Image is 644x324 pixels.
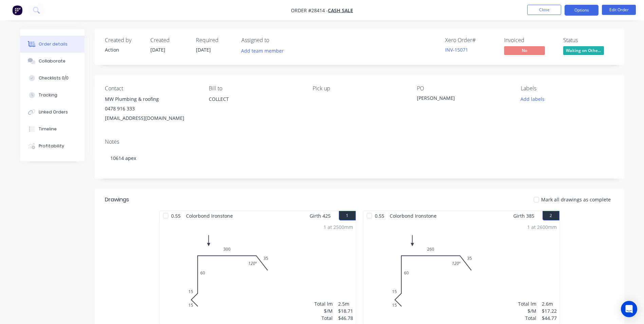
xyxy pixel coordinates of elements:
div: Checklists 0/0 [39,75,69,81]
div: Tracking [39,92,57,98]
div: $46.78 [338,314,353,322]
button: 2 [542,211,559,220]
span: Girth 425 [310,211,331,221]
div: Drawings [105,196,129,204]
span: 0.55 [372,211,387,221]
div: Open Intercom Messenger [621,301,637,317]
span: Colorbond Ironstone [183,211,236,221]
div: $/M [518,307,536,314]
div: [PERSON_NAME] [417,94,502,104]
span: No [504,46,545,55]
button: Add team member [241,46,288,55]
div: Linked Orders [39,109,68,115]
div: Assigned to [241,37,309,43]
div: COLLECT [209,94,302,104]
div: Pick up [313,85,406,92]
div: $18.71 [338,307,353,314]
div: Collaborate [39,58,66,64]
div: Action [105,46,142,53]
div: Contact [105,85,198,92]
button: Order details [20,36,85,53]
div: Total [518,314,536,322]
div: PO [417,85,510,92]
button: Profitability [20,138,85,155]
div: Bill to [209,85,302,92]
div: $/M [314,307,333,314]
button: Close [527,5,561,15]
div: Created by [105,37,142,43]
a: INV-15071 [445,47,468,53]
div: $44.77 [542,314,557,322]
div: 0478 916 333 [105,104,198,113]
div: Invoiced [504,37,555,43]
div: Total lm [518,300,536,307]
div: Status [563,37,614,43]
button: Add labels [517,94,548,104]
div: Order details [39,41,68,47]
button: Edit Order [602,5,636,15]
div: 2.6m [542,300,557,307]
button: Tracking [20,87,85,104]
div: Notes [105,139,614,145]
img: Factory [12,5,22,15]
div: Profitability [39,143,64,149]
div: $17.22 [542,307,557,314]
button: Checklists 0/0 [20,70,85,87]
div: Created [150,37,188,43]
button: Waiting on Othe... [563,46,604,56]
span: 0.55 [168,211,183,221]
div: 1 at 2600mm [527,223,557,231]
span: [DATE] [196,47,211,53]
div: COLLECT [209,94,302,116]
button: Options [565,5,599,16]
span: Mark all drawings as complete [541,196,611,203]
span: Waiting on Othe... [563,46,604,55]
button: Add team member [237,46,287,55]
div: Total [314,314,333,322]
span: Order #28414 - [291,7,328,14]
div: Xero Order # [445,37,496,43]
div: MW Plumbing & roofing0478 916 333[EMAIL_ADDRESS][DOMAIN_NAME] [105,94,198,123]
span: [DATE] [150,47,165,53]
button: Collaborate [20,53,85,70]
div: Required [196,37,233,43]
button: Timeline [20,121,85,138]
span: Girth 385 [513,211,534,221]
button: Linked Orders [20,104,85,121]
div: [EMAIL_ADDRESS][DOMAIN_NAME] [105,113,198,123]
div: MW Plumbing & roofing [105,94,198,104]
span: Colorbond Ironstone [387,211,439,221]
div: 10614 apex [105,148,614,168]
div: 1 at 2500mm [324,223,353,231]
div: Timeline [39,126,57,132]
div: Labels [521,85,614,92]
button: 1 [339,211,356,220]
div: Total lm [314,300,333,307]
a: CASH SALE [328,7,353,14]
div: 2.5m [338,300,353,307]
